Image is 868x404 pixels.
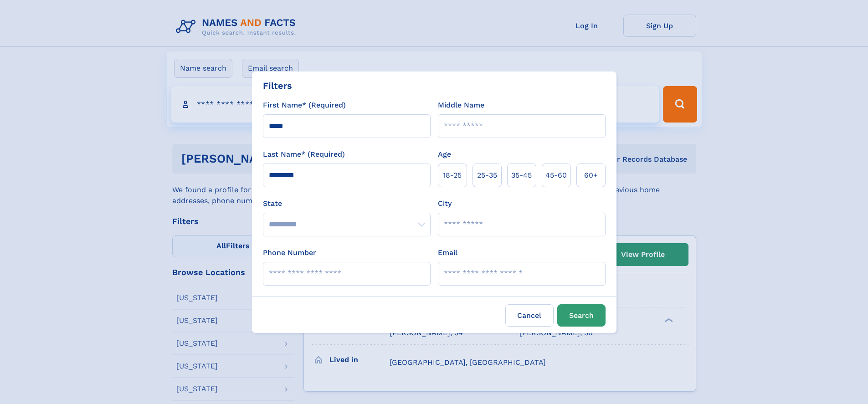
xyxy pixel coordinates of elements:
[438,198,452,209] label: City
[584,170,598,181] span: 60+
[443,170,462,181] span: 18‑25
[263,198,431,209] label: State
[438,149,451,160] label: Age
[263,247,316,258] label: Phone Number
[505,304,554,327] label: Cancel
[545,170,567,181] span: 45‑60
[438,247,457,258] label: Email
[263,149,345,160] label: Last Name* (Required)
[438,100,484,111] label: Middle Name
[263,79,292,92] div: Filters
[477,170,497,181] span: 25‑35
[263,100,346,111] label: First Name* (Required)
[511,170,532,181] span: 35‑45
[557,304,606,327] button: Search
